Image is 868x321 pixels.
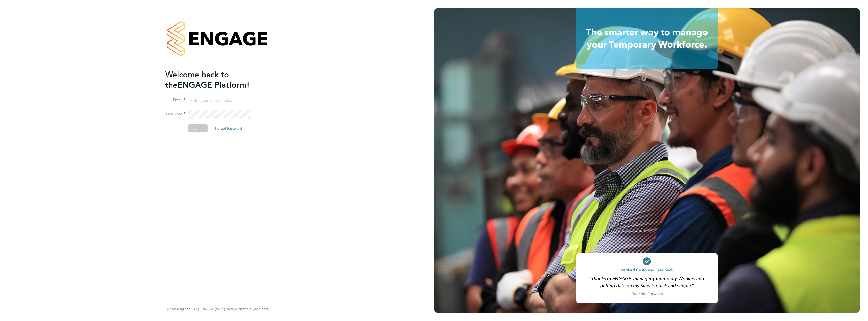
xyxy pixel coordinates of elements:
[165,97,185,103] label: Email
[165,307,269,311] span: By accessing and using ENGAGE you agree to our
[165,112,185,117] label: Password
[188,124,208,132] button: Sign In
[165,69,229,90] span: Welcome back to the
[240,307,269,311] a: Terms & Conditions
[188,96,251,105] input: Enter your work email...
[211,124,246,132] button: Forgot Password
[165,69,264,90] h2: ENGAGE Platform!
[240,307,269,311] span: Terms & Conditions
